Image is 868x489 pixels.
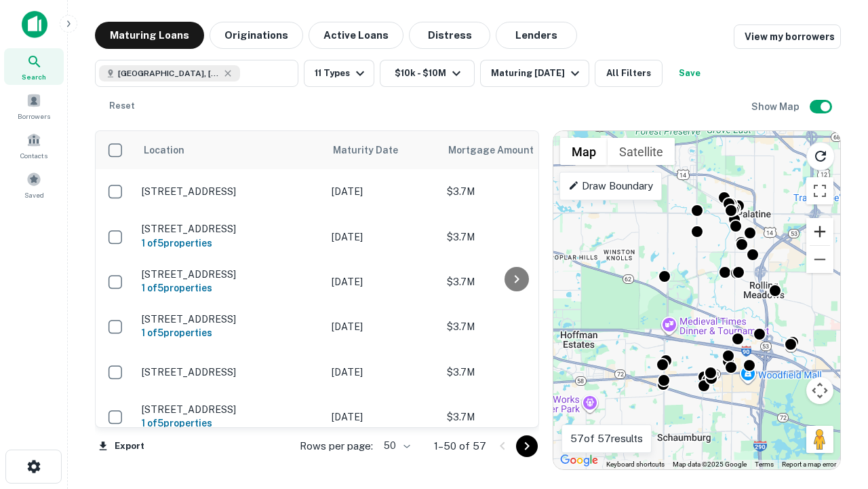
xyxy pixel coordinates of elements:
[447,410,583,424] p: $3.7M
[560,138,608,165] button: Show street map
[333,142,416,158] span: Maturity Date
[570,431,643,447] p: 57 of 57 results
[447,319,583,334] p: $3.7M
[496,22,577,49] button: Lenders
[491,65,583,81] div: Maturing [DATE]
[142,268,318,280] p: [STREET_ADDRESS]
[95,436,148,456] button: Export
[782,460,836,468] a: Report a map error
[309,22,403,49] button: Active Loans
[142,185,318,198] p: [STREET_ADDRESS]
[806,246,833,273] button: Zoom out
[4,88,64,124] a: Borrowers
[595,60,663,87] button: All Filters
[568,178,653,194] p: Draw Boundary
[516,435,538,457] button: Go to next page
[22,71,46,82] span: Search
[24,189,44,200] span: Saved
[447,184,583,199] p: $3.7M
[142,403,318,416] p: [STREET_ADDRESS]
[18,111,50,122] span: Borrowers
[806,142,835,170] button: Reload search area
[210,22,303,49] button: Originations
[22,11,47,38] img: capitalize-icon.png
[557,452,601,469] a: Open this area in Google Maps (opens a new window)
[332,319,433,334] p: [DATE]
[380,60,475,87] button: $10k - $10M
[447,274,583,289] p: $3.7M
[95,22,204,49] button: Maturing Loans
[142,236,318,251] h6: 1 of 5 properties
[447,365,583,380] p: $3.7M
[332,230,433,244] p: [DATE]
[606,460,665,469] button: Keyboard shortcuts
[434,438,486,454] p: 1–50 of 57
[440,131,589,169] th: Mortgage Amount
[447,230,583,244] p: $3.7M
[143,142,184,158] span: Location
[142,223,318,235] p: [STREET_ADDRESS]
[100,92,144,120] button: Reset
[378,436,412,456] div: 50
[480,60,589,87] button: Maturing [DATE]
[4,48,64,85] a: Search
[142,325,318,340] h6: 1 of 5 properties
[4,166,64,203] a: Saved
[751,99,802,114] h6: Show Map
[448,142,551,158] span: Mortgage Amount
[800,337,868,402] iframe: Chat Widget
[734,24,841,49] a: View my borrowers
[142,280,318,295] h6: 1 of 5 properties
[553,131,840,469] div: 0 0
[332,365,433,380] p: [DATE]
[304,60,374,87] button: 11 Types
[20,150,47,161] span: Contacts
[557,452,601,469] img: Google
[673,460,747,468] span: Map data ©2025 Google
[332,410,433,424] p: [DATE]
[806,218,833,245] button: Zoom in
[142,416,318,431] h6: 1 of 5 properties
[300,438,373,454] p: Rows per page:
[409,22,490,49] button: Distress
[135,131,325,169] th: Location
[806,177,833,204] button: Toggle fullscreen view
[142,313,318,325] p: [STREET_ADDRESS]
[608,138,675,165] button: Show satellite imagery
[4,127,64,164] a: Contacts
[755,460,774,468] a: Terms (opens in new tab)
[332,184,433,199] p: [DATE]
[142,366,318,378] p: [STREET_ADDRESS]
[332,274,433,289] p: [DATE]
[668,60,711,87] button: Save your search to get updates of matches that match your search criteria.
[325,131,440,169] th: Maturity Date
[806,426,833,453] button: Drag Pegman onto the map to open Street View
[118,67,220,79] span: [GEOGRAPHIC_DATA], [GEOGRAPHIC_DATA]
